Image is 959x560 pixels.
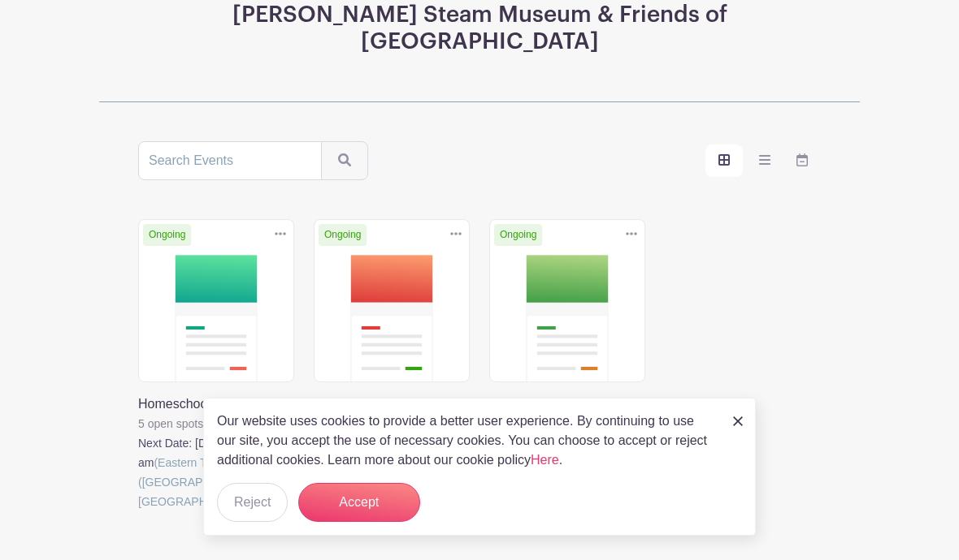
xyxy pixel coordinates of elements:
button: Accept [298,483,420,522]
img: close_button-5f87c8562297e5c2d7936805f587ecaba9071eb48480494691a3f1689db116b3.svg [733,416,743,426]
input: Search Events [138,141,322,180]
button: Reject [217,483,288,522]
p: Our website uses cookies to provide a better user experience. By continuing to use our site, you ... [217,411,716,470]
div: order and view [705,144,821,177]
h3: [PERSON_NAME] Steam Museum & Friends of [GEOGRAPHIC_DATA] [138,2,821,56]
a: Here [531,453,559,467]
